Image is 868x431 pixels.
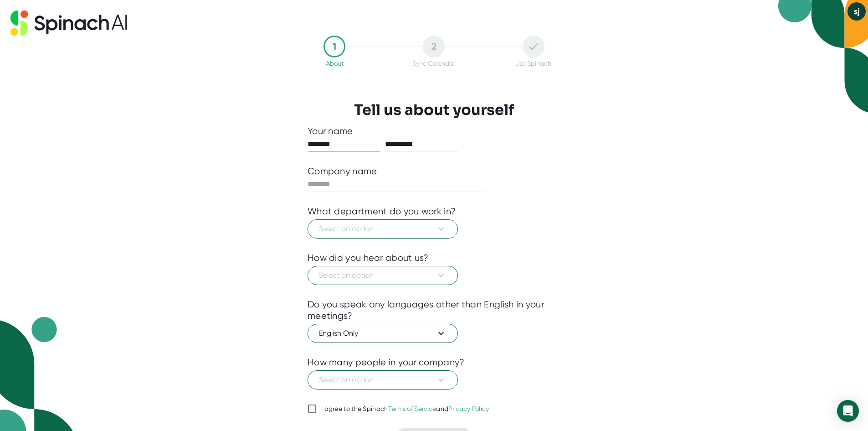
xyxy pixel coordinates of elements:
[308,266,458,285] button: Select an option
[308,357,465,368] div: How many people in your company?
[319,223,447,234] span: Select an option
[326,60,344,67] div: About
[515,60,551,67] div: Use Spinach
[308,206,456,217] div: What department do you work in?
[319,374,447,385] span: Select an option
[308,299,560,322] div: Do you speak any languages other than English in your meetings?
[354,101,514,119] h3: Tell us about yourself
[308,252,429,264] div: How did you hear about us?
[448,405,489,412] a: Privacy Policy
[324,36,345,57] div: 1
[412,60,455,67] div: Sync Calendar
[308,324,458,343] button: English Only
[308,219,458,239] button: Select an option
[388,405,437,412] a: Terms of Service
[308,125,560,137] div: Your name
[319,270,447,281] span: Select an option
[319,328,447,339] span: English Only
[423,36,445,57] div: 2
[321,405,489,413] div: I agree to the Spinach and
[837,400,859,422] div: Open Intercom Messenger
[308,370,458,389] button: Select an option
[308,166,377,177] div: Company name
[847,2,866,21] button: sj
